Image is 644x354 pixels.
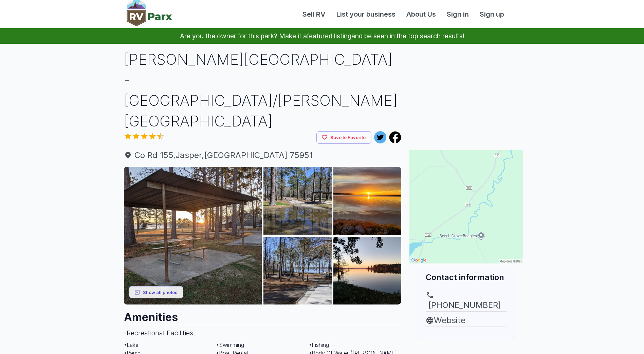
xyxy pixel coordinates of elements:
[263,167,332,235] img: AAcXr8rsqSiDzKFCucjIWbVjkDDU6OKjpFoj-E7NSjgH05zWUf5psElms2H5TBdRPzVwnZEJ4WvrnXxbZykkeAjL6zU0xC7Cp...
[307,32,351,40] a: featured listing
[426,314,507,327] a: Website
[124,167,262,305] img: AAcXr8r5TygG9CIOs5-rYH84AXPeQi_k-tCkmWvBbr9z-QnCsvWVuFB7OoLJnaP3HaHAZHy4xja6i5-X9upak-smThLyUWNnj...
[297,9,331,19] a: Sell RV
[129,286,183,298] button: Show all photos
[441,9,474,19] a: Sign in
[426,291,507,311] a: [PHONE_NUMBER]
[333,237,402,305] img: AAcXr8otlRomPxOlU3AB5nujwAGoSGWVXnNj96jblwuQahVJPgcuzH--qEfwPuyHxdzRePVMJPjQrl_H6ejPrcUFenBQ2SueT...
[409,49,523,134] iframe: Advertisement
[426,272,507,283] h2: Contact information
[474,9,510,19] a: Sign up
[401,9,441,19] a: About Us
[263,237,332,305] img: AAcXr8pUI4Y5LwZZWLvD7dZKAdhzKZKbxTU8b88JxBGdS3fRrwVNT7jF7ztrMtT7ziJzGQJosiDCGFanbkgr5pgS1lY9Id48R...
[124,325,402,341] h3: - Recreational Facilities
[316,131,371,144] button: Save to Favorite
[124,149,402,161] a: Co Rd 155,Jasper,[GEOGRAPHIC_DATA] 75951
[124,304,402,325] h2: Amenities
[8,28,636,44] p: Are you the owner for this park? Make it a and be seen in the top search results!
[124,49,402,131] h1: [PERSON_NAME][GEOGRAPHIC_DATA] - [GEOGRAPHIC_DATA]/[PERSON_NAME][GEOGRAPHIC_DATA]
[333,167,402,235] img: AAcXr8oTVo-jZtlzfB63D_FggTjuqQsaDcX-r_jmbKiE4UoE3yxD8V4gEpJ12Uzlcm066JydAcs9BNH7L0bCw7wcdD7j4BNnm...
[409,150,523,263] img: Map for Steinhagen Lake - COE/Sandy Creek
[124,341,139,348] span: • Lake
[124,149,402,161] span: Co Rd 155 , Jasper , [GEOGRAPHIC_DATA] 75951
[331,9,401,19] a: List your business
[216,341,244,348] span: • Swimming
[309,341,329,348] span: • Fishing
